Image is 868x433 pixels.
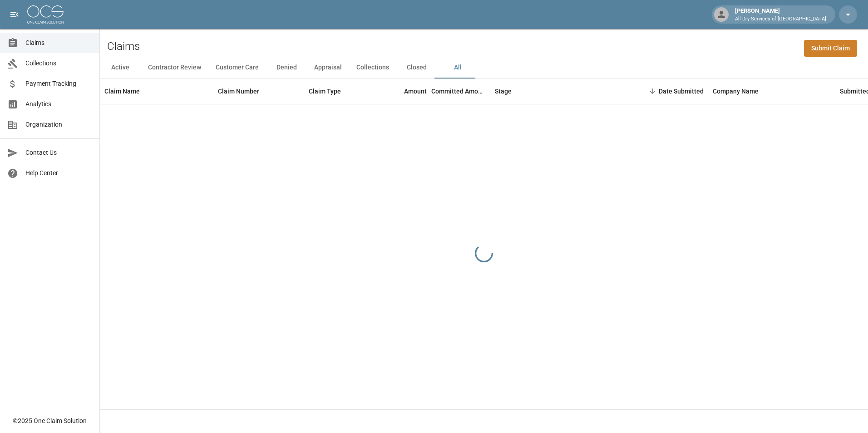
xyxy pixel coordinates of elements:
[104,79,140,104] div: Claim Name
[25,38,92,48] span: Claims
[804,40,857,57] a: Submit Claim
[309,79,341,104] div: Claim Type
[713,79,759,104] div: Company Name
[25,168,92,178] span: Help Center
[100,79,213,104] div: Claim Name
[304,79,372,104] div: Claim Type
[25,79,92,89] span: Payment Tracking
[208,57,266,79] button: Customer Care
[5,5,24,24] button: open drawer
[431,79,490,104] div: Committed Amount
[659,79,704,104] div: Date Submitted
[107,40,140,53] h2: Claims
[25,59,92,68] span: Collections
[372,79,431,104] div: Amount
[100,57,868,79] div: dynamic tabs
[490,79,626,104] div: Stage
[141,57,208,79] button: Contractor Review
[396,57,437,79] button: Closed
[731,6,830,23] div: [PERSON_NAME]
[708,79,835,104] div: Company Name
[13,416,87,425] div: © 2025 One Claim Solution
[404,79,427,104] div: Amount
[213,79,304,104] div: Claim Number
[100,57,141,79] button: Active
[349,57,396,79] button: Collections
[25,99,92,109] span: Analytics
[307,57,349,79] button: Appraisal
[218,79,259,104] div: Claim Number
[437,57,478,79] button: All
[25,120,92,129] span: Organization
[25,148,92,157] span: Contact Us
[735,15,826,23] p: All Dry Services of [GEOGRAPHIC_DATA]
[626,79,708,104] div: Date Submitted
[495,79,512,104] div: Stage
[266,57,307,79] button: Denied
[27,5,64,24] img: ocs-logo-white-transparent.png
[646,85,659,98] button: Sort
[431,79,486,104] div: Committed Amount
